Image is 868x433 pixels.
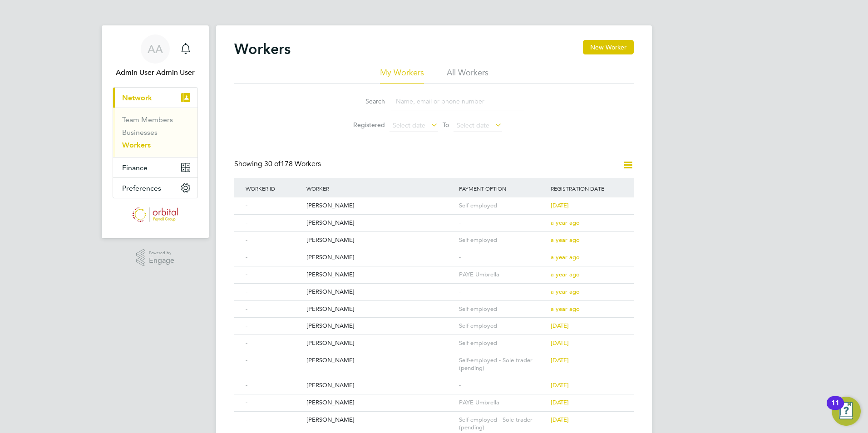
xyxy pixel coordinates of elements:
[551,253,580,261] span: a year ago
[243,249,304,266] div: -
[113,207,198,222] a: Go to home page
[457,377,548,394] div: -
[243,352,625,359] a: -[PERSON_NAME]Self-employed - Sole trader (pending)[DATE]
[583,40,634,54] button: New Worker
[234,40,291,58] h2: Workers
[122,184,161,192] span: Preferences
[304,394,457,411] div: [PERSON_NAME]
[243,394,304,411] div: -
[243,197,304,214] div: -
[102,25,209,238] nav: Main navigation
[551,305,580,313] span: a year ago
[122,115,173,124] a: Team Members
[447,67,488,84] li: All Workers
[243,232,304,249] div: -
[551,271,580,278] span: a year ago
[122,128,158,137] a: Businesses
[243,411,625,419] a: -[PERSON_NAME]Self-employed - Sole trader (pending)[DATE]
[243,300,625,308] a: -[PERSON_NAME]Self employeda year ago
[243,301,304,318] div: -
[457,215,548,231] div: -
[457,197,548,214] div: Self employed
[149,249,174,257] span: Powered by
[122,93,152,102] span: Network
[551,202,569,209] span: [DATE]
[243,231,625,239] a: -[PERSON_NAME]Self employeda year ago
[344,121,385,129] label: Registered
[243,318,304,335] div: -
[243,335,304,352] div: -
[264,159,281,168] span: 30 of
[243,266,625,274] a: -[PERSON_NAME]PAYE Umbrellaa year ago
[393,121,425,129] span: Select date
[831,403,839,415] div: 11
[391,93,524,110] input: Name, email or phone number
[551,322,569,330] span: [DATE]
[344,97,385,105] label: Search
[457,394,548,411] div: PAYE Umbrella
[304,215,457,231] div: [PERSON_NAME]
[457,249,548,266] div: -
[457,318,548,335] div: Self employed
[551,399,569,406] span: [DATE]
[113,34,198,78] a: AAAdmin User Admin User
[457,232,548,249] div: Self employed
[243,283,625,291] a: -[PERSON_NAME]-a year ago
[243,377,625,384] a: -[PERSON_NAME]-[DATE]
[243,284,304,300] div: -
[113,178,197,198] button: Preferences
[149,257,174,265] span: Engage
[136,249,175,266] a: Powered byEngage
[832,397,861,426] button: Open Resource Center, 11 new notifications
[234,159,323,169] div: Showing
[304,197,457,214] div: [PERSON_NAME]
[113,67,198,78] span: Admin User Admin User
[304,335,457,352] div: [PERSON_NAME]
[380,67,424,84] li: My Workers
[113,108,197,157] div: Network
[243,266,304,283] div: -
[551,236,580,244] span: a year ago
[304,377,457,394] div: [PERSON_NAME]
[243,377,304,394] div: -
[113,88,197,108] button: Network
[133,207,178,222] img: orbitalservices-logo-retina.png
[243,197,625,205] a: -[PERSON_NAME]Self employed[DATE]
[113,157,197,177] button: Finance
[551,356,569,364] span: [DATE]
[457,284,548,300] div: -
[551,416,569,423] span: [DATE]
[551,381,569,389] span: [DATE]
[304,284,457,300] div: [PERSON_NAME]
[243,249,625,256] a: -[PERSON_NAME]-a year ago
[457,266,548,283] div: PAYE Umbrella
[304,352,457,369] div: [PERSON_NAME]
[122,163,148,172] span: Finance
[304,266,457,283] div: [PERSON_NAME]
[457,335,548,352] div: Self employed
[457,178,548,199] div: Payment Option
[304,318,457,335] div: [PERSON_NAME]
[551,339,569,347] span: [DATE]
[551,219,580,226] span: a year ago
[122,141,151,149] a: Workers
[148,43,163,55] span: AA
[440,119,452,131] span: To
[457,352,548,377] div: Self-employed - Sole trader (pending)
[264,159,321,168] span: 178 Workers
[304,412,457,428] div: [PERSON_NAME]
[304,249,457,266] div: [PERSON_NAME]
[304,301,457,318] div: [PERSON_NAME]
[243,214,625,222] a: -[PERSON_NAME]-a year ago
[551,288,580,295] span: a year ago
[243,335,625,342] a: -[PERSON_NAME]Self employed[DATE]
[243,412,304,428] div: -
[457,301,548,318] div: Self employed
[243,178,304,199] div: Worker ID
[304,232,457,249] div: [PERSON_NAME]
[243,352,304,369] div: -
[548,178,625,199] div: Registration Date
[243,394,625,402] a: -[PERSON_NAME]PAYE Umbrella[DATE]
[243,317,625,325] a: -[PERSON_NAME]Self employed[DATE]
[304,178,457,199] div: Worker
